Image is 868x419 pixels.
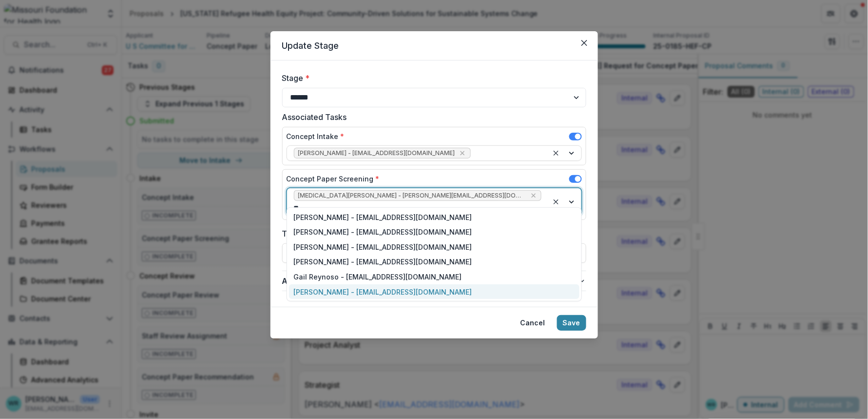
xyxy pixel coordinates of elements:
div: Remove Kyra Robinson - krobinson@mffh.org [529,191,538,200]
label: Concept Paper Screening [287,174,380,184]
span: [PERSON_NAME] - [EMAIL_ADDRESS][DOMAIN_NAME] [298,150,455,157]
div: Clear selected options [550,147,562,159]
label: Concept Intake [287,131,345,141]
button: Save [557,315,586,331]
button: Close [577,35,592,51]
header: Update Stage [270,31,598,60]
div: [PERSON_NAME] - [EMAIL_ADDRESS][DOMAIN_NAME] [289,224,579,239]
button: Cancel [515,315,551,331]
div: [PERSON_NAME] - [EMAIL_ADDRESS][DOMAIN_NAME] [289,210,579,225]
div: Clear selected options [550,196,562,208]
span: [MEDICAL_DATA][PERSON_NAME] - [PERSON_NAME][EMAIL_ADDRESS][DOMAIN_NAME] [298,192,527,199]
div: [PERSON_NAME] - [EMAIL_ADDRESS][DOMAIN_NAME] [289,239,579,255]
button: Advanced Configuration [282,271,586,291]
div: [PERSON_NAME] - [EMAIL_ADDRESS][DOMAIN_NAME] [289,284,579,299]
div: Gail Reynoso - [EMAIL_ADDRESS][DOMAIN_NAME] [289,269,579,284]
label: Stage [282,72,580,84]
span: Advanced Configuration [282,275,579,287]
div: [PERSON_NAME] - [EMAIL_ADDRESS][DOMAIN_NAME] [289,255,579,270]
label: Task Due Date [282,228,580,239]
div: Remove Wendy Rohrbach - wrohrbach@mffh.org [458,148,467,158]
label: Associated Tasks [282,111,580,123]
